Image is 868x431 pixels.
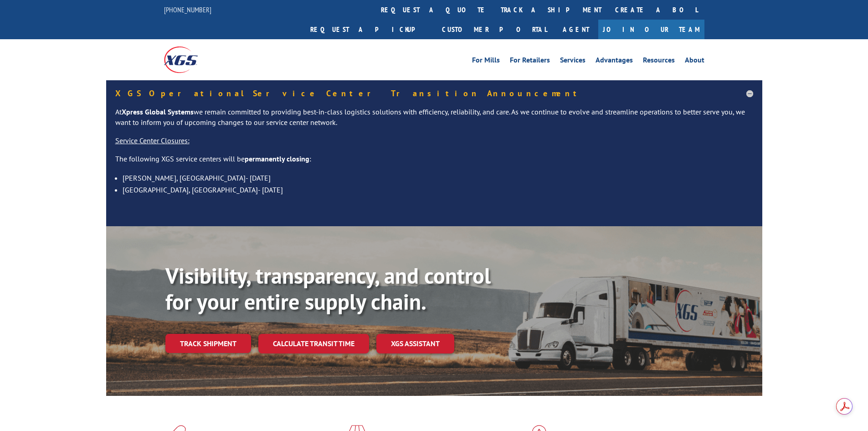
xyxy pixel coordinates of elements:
a: Agent [554,20,598,39]
a: Track shipment [165,334,251,353]
a: Customer Portal [435,20,554,39]
a: XGS ASSISTANT [376,334,454,353]
a: About [685,57,704,67]
a: Calculate transit time [258,334,369,353]
a: Join Our Team [598,20,704,39]
a: Resources [643,57,675,67]
b: Visibility, transparency, and control for your entire supply chain. [165,261,491,316]
p: The following XGS service centers will be : [115,154,753,172]
a: For Mills [472,57,500,67]
li: [PERSON_NAME], [GEOGRAPHIC_DATA]- [DATE] [123,172,753,184]
a: Services [560,57,586,67]
strong: Xpress Global Systems [122,107,194,116]
p: At we remain committed to providing best-in-class logistics solutions with efficiency, reliabilit... [115,107,753,136]
h5: XGS Operational Service Center Transition Announcement [115,89,753,98]
a: Request a pickup [303,20,435,39]
a: For Retailers [510,57,550,67]
li: [GEOGRAPHIC_DATA], [GEOGRAPHIC_DATA]- [DATE] [123,184,753,196]
a: Advantages [596,57,633,67]
strong: permanently closing [245,154,309,163]
a: [PHONE_NUMBER] [164,5,211,14]
u: Service Center Closures: [115,136,190,145]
